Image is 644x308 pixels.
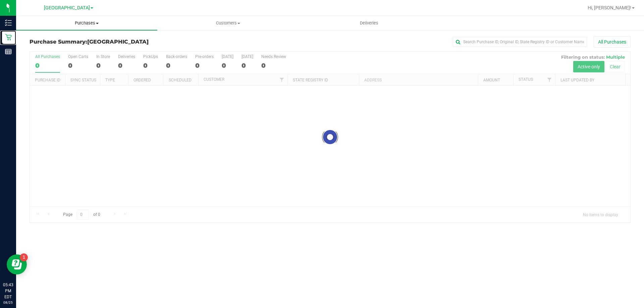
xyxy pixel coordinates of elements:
[5,19,12,26] inline-svg: Inventory
[158,20,298,26] span: Customers
[594,36,631,48] button: All Purchases
[5,48,12,55] inline-svg: Reports
[588,5,631,10] span: Hi, [PERSON_NAME]!
[157,16,299,30] a: Customers
[16,16,157,30] a: Purchases
[20,253,28,261] iframe: Resource center unread badge
[16,20,157,26] span: Purchases
[87,39,149,45] span: [GEOGRAPHIC_DATA]
[351,20,387,26] span: Deliveries
[44,5,90,11] span: [GEOGRAPHIC_DATA]
[299,16,440,30] a: Deliveries
[7,254,27,274] iframe: Resource center
[453,37,587,47] input: Search Purchase ID, Original ID, State Registry ID or Customer Name...
[5,34,12,41] inline-svg: Retail
[30,39,230,45] h3: Purchase Summary:
[3,300,13,305] p: 08/25
[3,282,13,300] p: 05:43 PM EDT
